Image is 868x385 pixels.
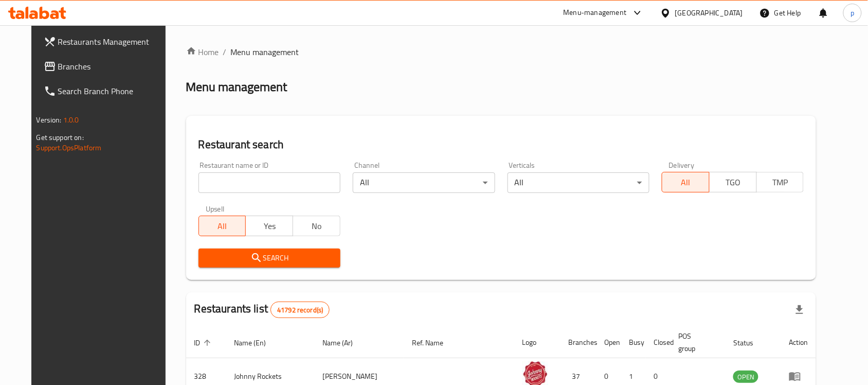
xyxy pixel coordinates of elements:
span: ID [194,337,214,349]
a: Restaurants Management [35,29,176,54]
label: Delivery [669,162,695,169]
h2: Restaurants list [194,301,330,318]
span: Search Branch Phone [58,85,168,97]
div: Menu [789,370,808,382]
span: POS group [679,330,713,355]
div: OPEN [733,371,758,383]
span: Search [207,252,332,265]
input: Search for restaurant name or ID.. [198,172,340,193]
h2: Menu management [186,79,287,95]
div: [GEOGRAPHIC_DATA] [675,7,743,19]
label: Upsell [206,205,225,213]
a: Search Branch Phone [35,79,176,103]
span: Ref. Name [412,337,457,349]
a: Home [186,46,219,58]
span: All [666,175,706,190]
span: Get support on: [37,131,84,144]
th: Logo [514,327,560,358]
span: Status [733,337,767,349]
span: 41792 record(s) [271,305,329,315]
span: TGO [714,175,753,190]
div: All [353,172,495,193]
span: Name (En) [234,337,280,349]
button: Yes [245,216,293,236]
button: TGO [709,172,757,192]
button: No [293,216,340,236]
div: All [508,172,649,193]
th: Busy [621,327,646,358]
div: Export file [787,297,812,322]
span: TMP [761,175,800,190]
span: Restaurants Management [58,36,168,48]
div: Menu-management [564,7,627,19]
span: Menu management [231,46,299,58]
button: TMP [756,172,804,192]
h2: Restaurant search [198,137,804,152]
span: Version: [37,113,62,127]
span: No [297,219,336,234]
a: Support.OpsPlatform [37,141,102,154]
span: OPEN [733,371,758,383]
button: All [198,216,246,236]
li: / [223,46,227,58]
nav: breadcrumb [186,46,817,58]
div: Total records count [270,302,330,318]
button: Search [198,249,340,268]
button: All [662,172,710,192]
span: Name (Ar) [322,337,366,349]
span: Branches [58,60,168,73]
th: Action [781,327,816,358]
span: Yes [250,219,289,234]
th: Branches [560,327,596,358]
span: p [851,7,854,19]
a: Branches [35,54,176,79]
th: Open [596,327,621,358]
span: 1.0.0 [63,113,79,127]
th: Closed [646,327,671,358]
span: All [203,219,242,234]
